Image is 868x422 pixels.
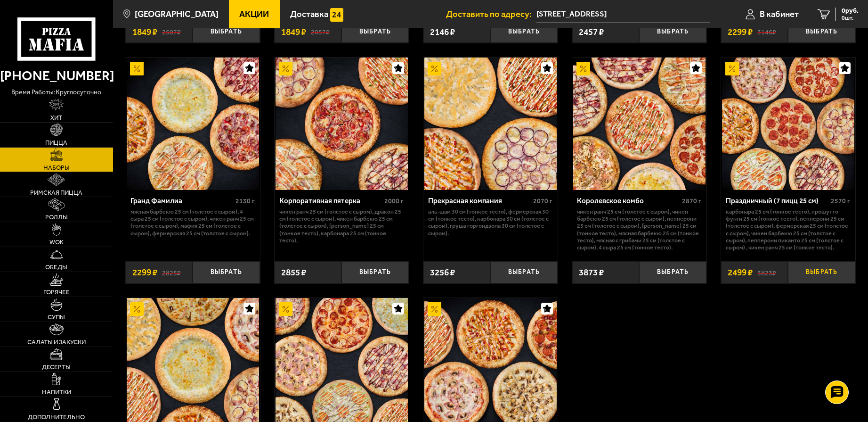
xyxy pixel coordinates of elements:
img: Акционный [279,302,292,316]
span: 2299 ₽ [728,27,753,36]
button: Выбрать [639,21,706,43]
img: Акционный [279,62,292,75]
span: Роллы [45,214,68,220]
span: 2499 ₽ [728,268,753,277]
span: 2855 ₽ [281,268,306,277]
a: АкционныйКорпоративная пятерка [275,58,409,190]
input: Ваш адрес доставки [536,6,710,23]
div: Корпоративная пятерка [279,197,382,205]
span: Обеды [45,264,67,270]
s: 2825 ₽ [162,268,181,277]
p: Чикен Ранч 25 см (толстое с сыром), Дракон 25 см (толстое с сыром), Чикен Барбекю 25 см (толстое ... [279,208,404,244]
a: АкционныйПрекрасная компания [423,58,558,190]
span: Хит [50,115,62,121]
span: Наборы [43,165,70,171]
button: Выбрать [788,261,855,283]
img: Акционный [130,62,144,75]
a: АкционныйПраздничный (7 пицц 25 см) [721,58,855,190]
button: Выбрать [193,261,260,283]
span: 2299 ₽ [132,268,157,277]
span: Горячее [43,289,70,295]
span: 2130 г [235,197,255,205]
span: Салаты и закуски [27,339,86,345]
span: 1849 ₽ [281,27,306,36]
s: 3823 ₽ [757,268,776,277]
span: Санкт-Петербург, Пушкинский район, посёлок Шушары, Московское шоссе, 19к2Б [536,6,710,23]
span: Напитки [42,389,71,395]
button: Выбрать [341,21,409,43]
span: 3256 ₽ [430,268,455,277]
span: Дополнительно [28,414,85,420]
span: В кабинет [760,10,799,18]
s: 3146 ₽ [757,27,776,36]
span: 1849 ₽ [132,27,157,36]
div: Королевское комбо [577,197,680,205]
a: АкционныйКоролевское комбо [572,58,706,190]
img: Акционный [428,62,441,75]
span: 2146 ₽ [430,27,455,36]
span: Доставка [290,10,328,18]
span: WOK [49,239,64,245]
img: Акционный [428,302,441,316]
span: Пицца [45,140,67,146]
s: 2057 ₽ [311,27,330,36]
span: 2870 г [682,197,701,205]
span: 2070 г [533,197,552,205]
span: 0 руб. [842,8,859,14]
img: Королевское комбо [573,58,706,190]
button: Выбрать [341,261,409,283]
span: 2570 г [831,197,850,205]
span: Римская пицца [30,190,82,196]
img: Гранд Фамилиа [127,58,259,190]
button: Выбрать [490,21,558,43]
s: 2507 ₽ [162,27,181,36]
p: Карбонара 25 см (тонкое тесто), Прошутто Фунги 25 см (тонкое тесто), Пепперони 25 см (толстое с с... [726,208,850,251]
img: Корпоративная пятерка [276,58,408,190]
img: 15daf4d41897b9f0e9f617042186c801.svg [330,8,344,22]
div: Праздничный (7 пицц 25 см) [726,197,828,205]
p: Мясная Барбекю 25 см (толстое с сыром), 4 сыра 25 см (толстое с сыром), Чикен Ранч 25 см (толстое... [130,208,255,237]
img: Акционный [576,62,590,75]
img: Прекрасная компания [424,58,557,190]
img: Праздничный (7 пицц 25 см) [722,58,854,190]
div: Гранд Фамилиа [130,197,233,205]
span: Супы [48,314,65,320]
span: Десерты [42,364,71,370]
button: Выбрать [639,261,706,283]
span: Акции [239,10,269,18]
span: 3873 ₽ [579,268,604,277]
button: Выбрать [788,21,855,43]
button: Выбрать [193,21,260,43]
span: Доставить по адресу: [446,10,536,18]
div: Прекрасная компания [428,197,531,205]
span: 2457 ₽ [579,27,604,36]
img: Акционный [725,62,739,75]
a: АкционныйГранд Фамилиа [125,58,260,190]
img: Акционный [130,302,144,316]
span: 2000 г [384,197,404,205]
p: Аль-Шам 30 см (тонкое тесто), Фермерская 30 см (тонкое тесто), Карбонара 30 см (толстое с сыром),... [428,208,552,237]
span: 0 шт. [842,15,859,21]
button: Выбрать [490,261,558,283]
p: Чикен Ранч 25 см (толстое с сыром), Чикен Барбекю 25 см (толстое с сыром), Пепперони 25 см (толст... [577,208,701,251]
span: [GEOGRAPHIC_DATA] [135,10,219,18]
